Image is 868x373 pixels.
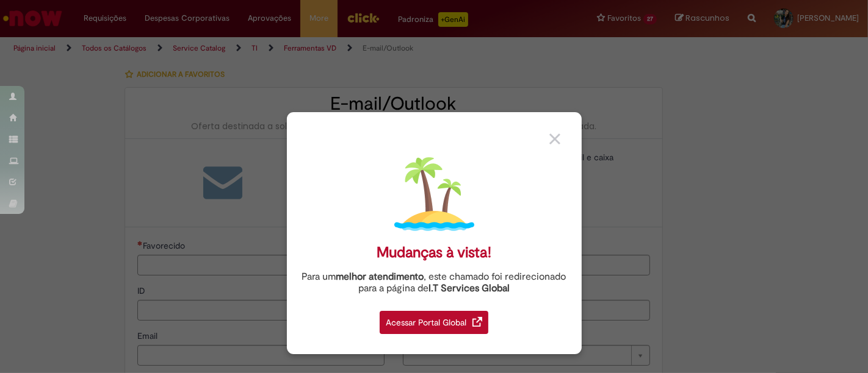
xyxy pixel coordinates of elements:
[377,244,491,261] div: Mudanças à vista!
[549,133,560,144] img: close_button_grey.png
[429,275,510,294] a: I.T Services Global
[472,317,482,327] img: redirect_link.png
[296,271,573,294] div: Para um , este chamado foi redirecionado para a página de
[394,154,474,234] img: island.png
[380,304,488,334] a: Acessar Portal Global
[336,271,424,283] strong: melhor atendimento
[380,311,488,334] div: Acessar Portal Global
